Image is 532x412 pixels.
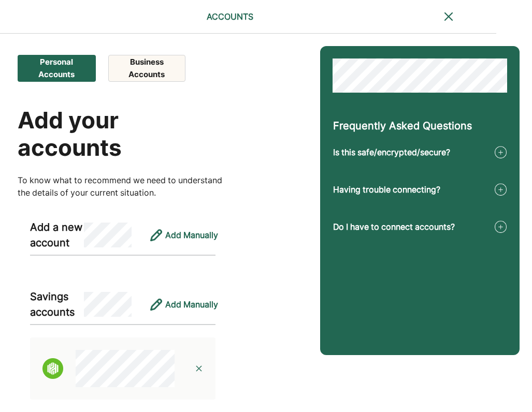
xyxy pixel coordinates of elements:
[18,107,228,161] div: Add your accounts
[165,298,218,311] div: Add Manually
[30,219,84,251] div: Add a new account
[333,118,507,134] div: Frequently Asked Questions
[18,55,96,82] button: Personal Accounts
[18,174,228,199] div: To know what to recommend we need to understand the details of your current situation.
[333,220,455,233] div: Do I have to connect accounts?
[333,183,440,196] div: Having trouble connecting?
[156,10,304,23] div: ACCOUNTS
[30,289,84,320] div: Savings accounts
[108,55,186,82] button: Business Accounts
[333,146,450,158] div: Is this safe/encrypted/secure?
[165,229,218,241] div: Add Manually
